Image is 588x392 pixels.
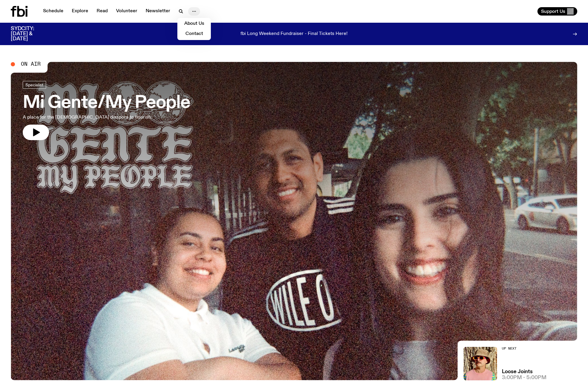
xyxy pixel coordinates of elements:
p: A place for the [DEMOGRAPHIC_DATA] diaspora to flourish. [23,114,176,121]
a: Specialist [23,81,46,89]
span: On Air [21,62,41,67]
h2: Up Next [502,347,546,350]
a: Contact [179,30,209,38]
a: Newsletter [142,7,174,16]
a: Volunteer [112,7,141,16]
a: Explore [68,7,92,16]
a: About Us [179,20,209,28]
span: 3:00pm - 5:00pm [502,375,546,380]
a: Mi Gente/My PeopleA place for the [DEMOGRAPHIC_DATA] diaspora to flourish. [23,81,190,140]
a: Read [93,7,111,16]
a: Schedule [39,7,67,16]
button: Support Us [537,7,577,16]
h3: Mi Gente/My People [23,95,190,111]
span: Support Us [541,9,565,14]
p: fbi Long Weekend Fundraiser - Final Tickets Here! [240,31,348,37]
img: Tyson stands in front of a paperbark tree wearing orange sunglasses, a suede bucket hat and a pin... [464,347,497,380]
span: Specialist [25,83,43,87]
a: Loose Joints [502,369,533,374]
h3: SYDCITY: [DATE] & [DATE] [11,26,49,42]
